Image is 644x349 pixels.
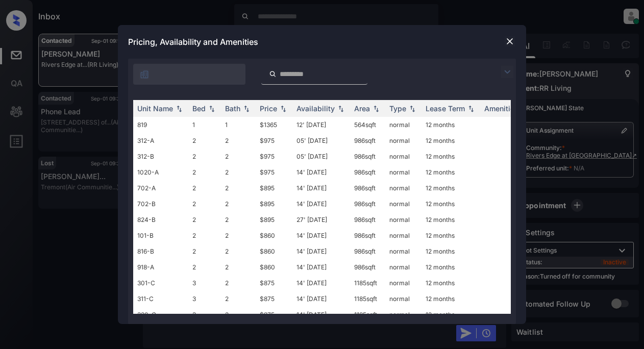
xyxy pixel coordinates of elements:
td: 2 [188,243,221,259]
td: normal [385,291,422,307]
img: icon-zuma [269,69,277,79]
img: sorting [241,105,252,112]
td: 2 [188,259,221,275]
td: 12' [DATE] [292,117,350,133]
td: 14' [DATE] [292,307,350,322]
td: 824-B [133,212,188,228]
td: 1 [221,117,256,133]
td: 2 [221,228,256,243]
td: normal [385,180,422,196]
img: sorting [407,105,417,112]
td: 2 [221,243,256,259]
td: 101-B [133,228,188,243]
td: 2 [221,291,256,307]
td: 986 sqft [350,243,385,259]
td: 702-A [133,180,188,196]
td: 320-C [133,307,188,322]
img: sorting [336,105,346,112]
div: Pricing, Availability and Amenities [118,25,526,59]
td: 2 [221,275,256,291]
td: 2 [188,212,221,228]
td: 2 [221,259,256,275]
td: 12 months [422,228,480,243]
td: normal [385,243,422,259]
td: $875 [256,307,292,322]
td: 311-C [133,291,188,307]
td: 564 sqft [350,117,385,133]
td: normal [385,164,422,180]
td: 702-B [133,196,188,212]
td: normal [385,307,422,322]
td: 05' [DATE] [292,133,350,148]
td: $875 [256,291,292,307]
td: 986 sqft [350,259,385,275]
td: 1185 sqft [350,307,385,322]
td: 986 sqft [350,148,385,164]
td: normal [385,259,422,275]
img: sorting [466,105,476,112]
td: $875 [256,275,292,291]
td: 14' [DATE] [292,275,350,291]
td: 12 months [422,133,480,148]
td: 2 [221,164,256,180]
div: Price [260,104,277,113]
td: 2 [188,133,221,148]
td: 14' [DATE] [292,243,350,259]
td: normal [385,117,422,133]
td: 918-A [133,259,188,275]
td: 312-B [133,148,188,164]
td: 12 months [422,180,480,196]
div: Lease Term [426,104,465,113]
td: $895 [256,212,292,228]
td: normal [385,212,422,228]
td: $895 [256,180,292,196]
td: normal [385,196,422,212]
td: 12 months [422,275,480,291]
img: sorting [278,105,288,112]
td: 27' [DATE] [292,212,350,228]
td: 14' [DATE] [292,259,350,275]
td: $860 [256,243,292,259]
td: 2 [188,196,221,212]
img: icon-zuma [501,66,513,78]
td: 3 [188,291,221,307]
img: sorting [371,105,381,112]
td: 3 [188,275,221,291]
td: 986 sqft [350,133,385,148]
td: 12 months [422,307,480,322]
td: 12 months [422,196,480,212]
td: 2 [188,228,221,243]
td: $895 [256,196,292,212]
td: 816-B [133,243,188,259]
td: $975 [256,148,292,164]
td: $860 [256,259,292,275]
td: 1 [188,117,221,133]
td: $1365 [256,117,292,133]
td: $975 [256,133,292,148]
td: 12 months [422,212,480,228]
td: 12 months [422,117,480,133]
td: 2 [221,307,256,322]
td: 2 [221,133,256,148]
td: 05' [DATE] [292,148,350,164]
td: 14' [DATE] [292,196,350,212]
td: 12 months [422,164,480,180]
td: 12 months [422,243,480,259]
div: Availability [296,104,335,113]
td: 14' [DATE] [292,164,350,180]
div: Unit Name [137,104,173,113]
div: Bath [225,104,240,113]
td: normal [385,228,422,243]
td: 12 months [422,291,480,307]
td: 14' [DATE] [292,291,350,307]
div: Area [354,104,370,113]
img: sorting [207,105,217,112]
td: 12 months [422,148,480,164]
div: Type [389,104,406,113]
td: 2 [188,148,221,164]
td: 2 [221,148,256,164]
td: normal [385,275,422,291]
img: close [505,36,515,46]
td: 1185 sqft [350,275,385,291]
td: 1020-A [133,164,188,180]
